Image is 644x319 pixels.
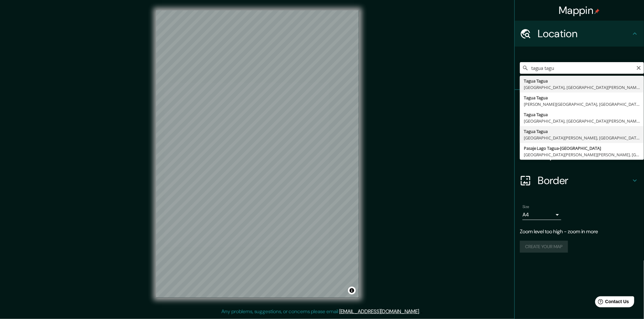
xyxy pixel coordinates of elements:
[538,148,631,161] h4: Layout
[420,308,421,315] div: .
[515,21,644,47] div: Location
[515,168,644,193] div: Border
[520,228,639,236] p: Zoom level too high - zoom in more
[520,62,644,74] input: Pick your city or area
[421,308,423,315] div: .
[524,101,640,107] div: [PERSON_NAME][GEOGRAPHIC_DATA], [GEOGRAPHIC_DATA][PERSON_NAME] 8150000, [GEOGRAPHIC_DATA]
[524,118,640,124] div: [GEOGRAPHIC_DATA], [GEOGRAPHIC_DATA][PERSON_NAME] 9020000, [GEOGRAPHIC_DATA]
[524,84,640,91] div: [GEOGRAPHIC_DATA], [GEOGRAPHIC_DATA][PERSON_NAME] 7910000, [GEOGRAPHIC_DATA]
[515,142,644,168] div: Layout
[523,204,529,210] label: Size
[538,174,631,187] h4: Border
[515,116,644,142] div: Style
[340,308,419,315] a: [EMAIL_ADDRESS][DOMAIN_NAME]
[156,10,359,298] canvas: Map
[515,90,644,116] div: Pins
[348,287,356,294] button: Toggle attribution
[524,128,640,135] div: Tagua Tagua
[559,4,600,17] h4: Mappin
[222,308,420,315] p: Any problems, suggestions, or concerns please email .
[538,27,631,40] h4: Location
[523,210,561,220] div: A4
[524,145,640,151] div: Pasaje Lago Tagua-[GEOGRAPHIC_DATA]
[524,135,640,141] div: [GEOGRAPHIC_DATA][PERSON_NAME], [GEOGRAPHIC_DATA][PERSON_NAME], [GEOGRAPHIC_DATA]
[586,294,637,312] iframe: Help widget launcher
[524,111,640,118] div: Tagua Tagua
[524,78,640,84] div: Tagua Tagua
[595,9,600,14] img: pin-icon.png
[524,94,640,101] div: Tagua Tagua
[636,64,641,71] button: Clear
[524,151,640,158] div: [GEOGRAPHIC_DATA][PERSON_NAME][PERSON_NAME], [GEOGRAPHIC_DATA] 4130000, [GEOGRAPHIC_DATA]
